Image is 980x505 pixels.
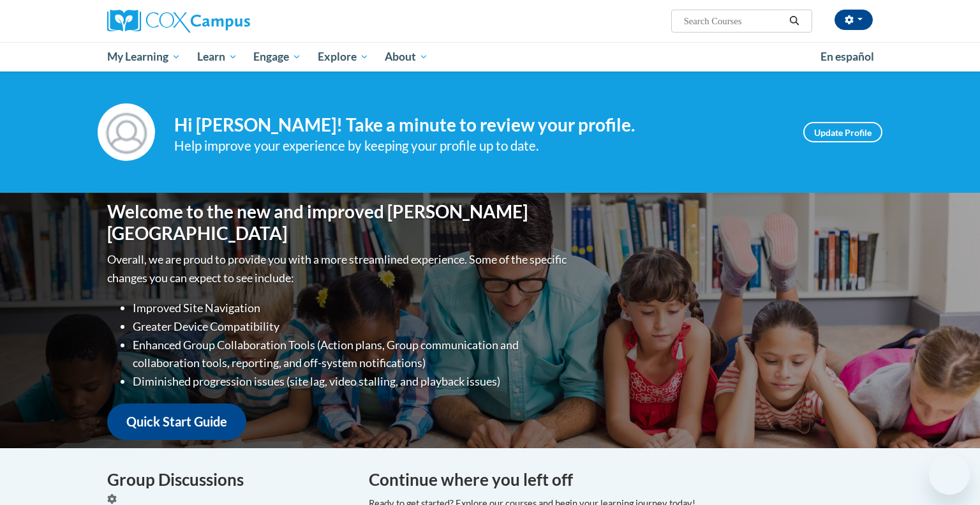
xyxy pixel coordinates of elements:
[107,10,250,33] img: Cox Campus
[107,201,570,244] h1: Welcome to the new and improved [PERSON_NAME][GEOGRAPHIC_DATA]
[88,42,892,72] div: Main menu
[803,122,882,142] a: Update Profile
[189,42,246,72] a: Learn
[133,299,570,317] li: Improved Site Navigation
[812,43,882,70] a: En español
[174,135,784,156] div: Help improve your experience by keeping your profile up to date.
[107,250,570,287] p: Overall, we are proud to provide you with a more streamlined experience. Some of the specific cha...
[107,403,246,440] a: Quick Start Guide
[99,42,189,72] a: My Learning
[174,114,784,136] h4: Hi [PERSON_NAME]! Take a minute to review your profile.
[253,49,301,64] span: Engage
[98,103,155,161] img: Profile Image
[107,10,350,33] a: Cox Campus
[197,49,237,64] span: Learn
[385,49,428,64] span: About
[835,10,873,30] button: Account Settings
[820,50,874,63] span: En español
[785,13,804,29] button: Search
[107,467,350,492] h4: Group Discussions
[683,13,785,29] input: Search Courses
[318,49,369,64] span: Explore
[107,49,181,64] span: My Learning
[929,454,970,495] iframe: Button to launch messaging window
[245,42,309,72] a: Engage
[133,336,570,373] li: Enhanced Group Collaboration Tools (Action plans, Group communication and collaboration tools, re...
[133,317,570,336] li: Greater Device Compatibility
[309,42,377,72] a: Explore
[133,372,570,391] li: Diminished progression issues (site lag, video stalling, and playback issues)
[377,42,437,72] a: About
[369,467,873,492] h4: Continue where you left off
